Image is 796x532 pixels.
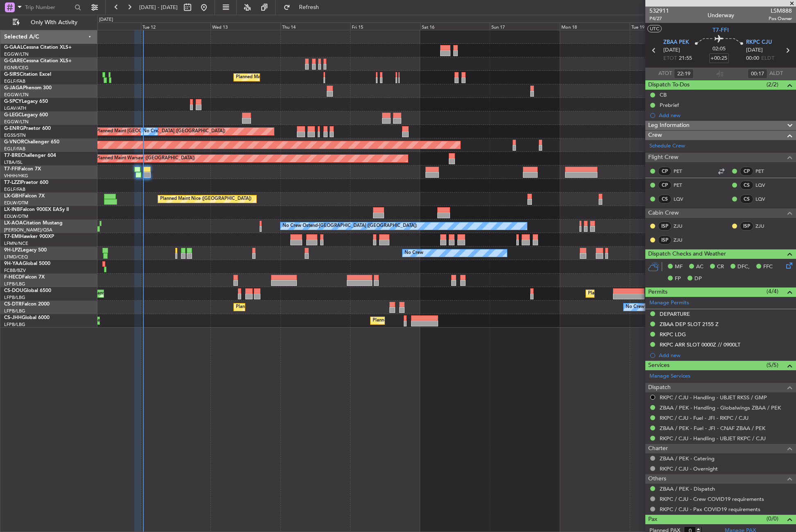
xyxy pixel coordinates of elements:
[4,302,50,307] a: CS-DTRFalcon 2000
[649,15,669,22] span: P4/27
[675,275,681,283] span: FP
[4,194,45,199] a: LX-GBHFalcon 7X
[4,167,41,172] a: T7-FFIFalcon 7X
[708,11,734,20] div: Underway
[660,310,690,317] div: DEPARTURE
[4,132,26,138] a: EGSS/STN
[4,207,69,212] a: LX-INBFalcon 900EX EASy II
[143,125,162,138] div: No Crew
[4,126,51,131] a: G-ENRGPraetor 600
[767,361,778,369] span: (5/5)
[4,240,28,247] a: LFMN/NCE
[674,236,692,244] a: ZJU
[648,361,669,370] span: Services
[660,321,719,328] div: ZBAA DEP SLOT 2155 Z
[4,159,23,165] a: LTBA/ISL
[648,515,657,524] span: Pax
[740,181,753,190] div: CS
[4,51,29,57] a: EGGW/LTN
[746,38,772,47] span: RKPC CJU
[737,263,750,271] span: DFC,
[663,54,677,63] span: ETOT
[236,71,365,84] div: Planned Maint [GEOGRAPHIC_DATA] ([GEOGRAPHIC_DATA])
[658,195,672,204] div: CS
[663,46,680,54] span: [DATE]
[658,222,672,231] div: ISP
[660,341,740,348] div: RKPC ARR SLOT 0000Z // 0900LT
[4,275,45,280] a: F-HECDFalcon 7X
[4,234,54,239] a: T7-EMIHawker 900XP
[740,195,753,204] div: CS
[588,288,717,300] div: Planned Maint [GEOGRAPHIC_DATA] ([GEOGRAPHIC_DATA])
[767,80,778,89] span: (2/2)
[648,288,667,297] span: Permits
[755,168,774,175] a: PET
[4,140,24,145] span: G-VNOR
[660,404,781,411] a: ZBAA / PEK - Handling - Globalwings ZBAA / PEK
[674,168,692,175] a: PET
[4,315,50,320] a: CS-JHHGlobal 6000
[4,221,23,226] span: LX-AOA
[626,301,644,313] div: No Crew
[674,69,694,79] input: --:--
[659,112,792,119] div: Add new
[767,287,778,296] span: (4/4)
[712,26,729,34] span: T7-FFI
[660,435,766,442] a: RKPC / CJU - Handling - UBJET RKPC / CJU
[4,254,28,260] a: LFMD/CEQ
[4,194,22,199] span: LX-GBH
[4,65,29,71] a: EGNR/CEG
[648,249,726,259] span: Dispatch Checks and Weather
[660,455,715,462] a: ZBAA / PEK - Catering
[21,20,86,25] span: Only With Activity
[4,113,22,118] span: G-LEGC
[648,208,679,218] span: Cabin Crew
[4,72,51,77] a: G-SIRSCitation Excel
[769,70,783,78] span: ALDT
[648,474,666,484] span: Others
[660,485,715,492] a: ZBAA / PEK - Dispatch
[660,394,767,401] a: RKPC / CJU - Handling - UBJET RKSS / GMP
[769,7,792,15] span: LSM888
[96,125,225,138] div: Planned Maint [GEOGRAPHIC_DATA] ([GEOGRAPHIC_DATA])
[712,45,726,53] span: 02:05
[675,263,683,271] span: MF
[4,261,23,266] span: 9H-YAA
[694,275,702,283] span: DP
[141,23,211,30] div: Tue 12
[560,23,630,30] div: Mon 18
[658,70,672,78] span: ATOT
[4,302,22,307] span: CS-DTR
[4,45,23,50] span: G-GAAL
[236,301,278,313] div: Planned Maint Sofia
[4,173,28,179] a: VHHH/HKG
[761,54,774,63] span: ELDT
[405,247,423,259] div: No Crew
[658,235,672,244] div: ISP
[4,186,25,192] a: EGLF/FAB
[647,25,662,32] button: UTC
[4,275,22,280] span: F-HECD
[4,86,23,91] span: G-JAGA
[659,352,792,359] div: Add new
[769,15,792,22] span: Pos Owner
[4,321,25,328] a: LFPB/LBG
[740,222,753,231] div: ISP
[648,383,671,392] span: Dispatch
[4,92,29,98] a: EGGW/LTN
[4,72,20,77] span: G-SIRS
[660,465,718,472] a: RKPC / CJU - Overnight
[71,23,141,30] div: Mon 11
[740,167,753,176] div: CP
[660,496,764,503] a: RKPC / CJU - Crew COVID19 requirements
[4,315,22,320] span: CS-JHH
[4,261,50,266] a: 9H-YAAGlobal 5000
[4,308,25,314] a: LFPB/LBG
[4,119,29,125] a: EGGW/LTN
[763,263,773,271] span: FFC
[660,425,765,432] a: ZBAA / PEK - Fuel - JFI - CNAF ZBAA / PEK
[4,86,52,91] a: G-JAGAPhenom 300
[4,207,20,212] span: LX-INB
[648,80,690,90] span: Dispatch To-Dos
[746,54,759,63] span: 00:00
